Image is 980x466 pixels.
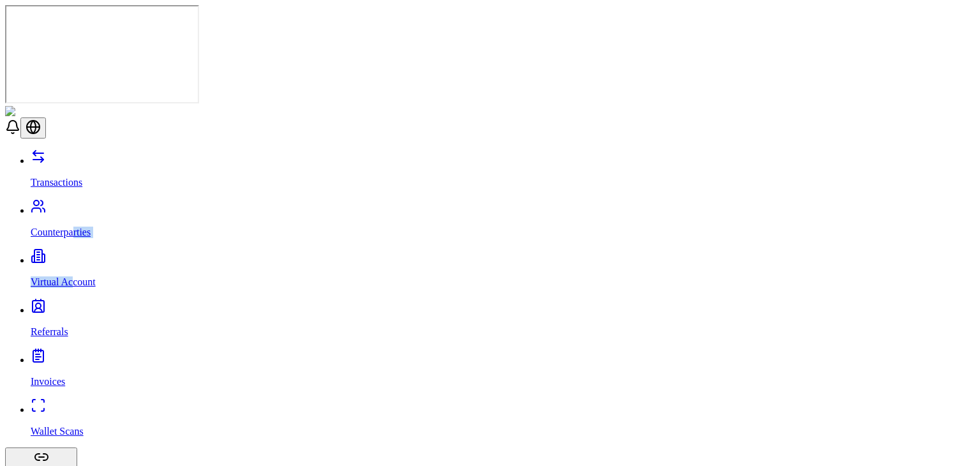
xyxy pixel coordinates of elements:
p: Transactions [31,177,975,188]
a: Invoices [31,354,975,387]
p: Virtual Account [31,276,975,288]
a: Referrals [31,304,975,338]
p: Invoices [31,376,975,387]
a: Virtual Account [31,255,975,288]
a: Counterparties [31,205,975,238]
a: Wallet Scans [31,404,975,437]
a: Transactions [31,155,975,188]
p: Counterparties [31,227,975,238]
p: Wallet Scans [31,426,975,437]
p: Referrals [31,326,975,338]
img: ShieldPay Logo [5,106,81,117]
